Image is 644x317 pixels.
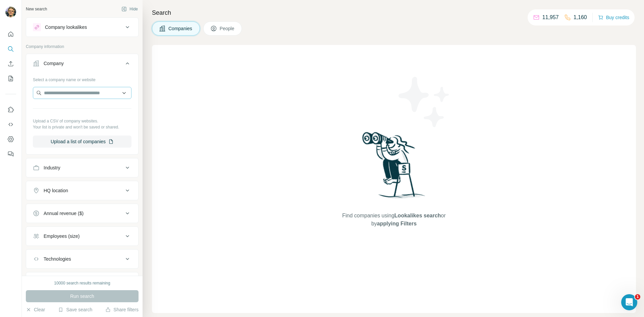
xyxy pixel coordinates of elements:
span: People [220,25,235,32]
button: HQ location [26,182,138,199]
button: Upload a list of companies [33,136,131,148]
img: Avatar [5,7,16,17]
button: Annual revenue ($) [26,205,138,221]
p: Upload a CSV of company websites. [33,118,131,124]
button: Use Surfe on LinkedIn [5,104,16,116]
button: Buy credits [598,13,629,22]
button: Clear [26,306,45,313]
div: HQ location [44,187,68,194]
button: Company lookalikes [26,19,138,35]
button: Keywords [26,274,138,290]
button: Dashboard [5,133,16,145]
div: New search [26,6,47,12]
button: My lists [5,72,16,85]
iframe: Intercom live chat [621,294,637,310]
img: Surfe Illustration - Woman searching with binoculars [359,130,429,205]
span: Find companies using or by [340,212,447,228]
h4: Search [152,8,636,17]
button: Search [5,43,16,55]
p: Company information [26,44,139,50]
div: Select a company name or website [33,74,131,83]
button: Industry [26,160,138,176]
button: Technologies [26,251,138,267]
span: 1 [635,294,640,300]
p: 11,957 [542,13,559,21]
button: Enrich CSV [5,58,16,70]
span: Lookalikes search [394,213,441,218]
div: Company lookalikes [45,24,87,31]
span: Companies [168,25,193,32]
p: 1,160 [574,13,587,21]
button: Employees (size) [26,228,138,244]
img: Surfe Illustration - Stars [394,72,454,132]
div: Technologies [44,256,71,262]
div: Industry [44,164,60,171]
div: Employees (size) [44,233,79,240]
div: 10000 search results remaining [54,280,110,286]
div: Annual revenue ($) [44,210,84,217]
button: Share filters [105,306,139,313]
span: applying Filters [377,221,417,226]
button: Save search [58,306,92,313]
p: Your list is private and won't be saved or shared. [33,124,131,130]
button: Company [26,55,138,74]
button: Feedback [5,148,16,160]
div: Company [44,60,64,67]
button: Quick start [5,28,16,40]
button: Use Surfe API [5,118,16,130]
button: Hide [117,4,143,14]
